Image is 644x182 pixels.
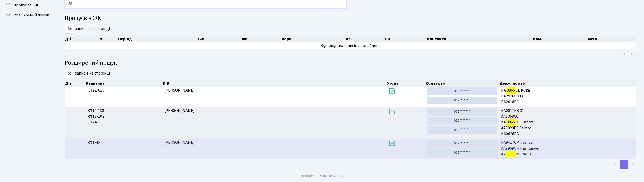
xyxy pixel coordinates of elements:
div: Розроблено . [300,173,344,179]
th: Тип [197,35,241,42]
a: 1 [620,160,628,169]
th: Дії [65,80,85,87]
mark: 3866 [506,87,516,94]
th: Кв. [346,35,385,42]
b: КТ [87,108,92,113]
th: корп. [281,35,346,42]
span: Пропуск в ЖК [13,2,38,8]
th: Квартира [85,80,163,87]
th: Ком. [533,35,587,42]
span: [PERSON_NAME] [164,87,195,93]
th: Період [118,35,197,42]
label: записів на сторінці [65,69,110,78]
b: КТ2 [87,87,95,93]
th: # [100,35,118,42]
mark: 3866 [506,151,515,158]
span: КА СЕ Kuga ВА2926ЕО FX ВА2018ВС [501,87,634,105]
th: ПІБ [385,35,427,42]
th: Держ. номер [499,80,637,87]
span: 1-45 [87,140,161,145]
label: записів на сторінці [65,24,110,34]
select: записів на сторінці [65,69,75,78]
span: [PERSON_NAME] [164,140,195,145]
th: ЖК [241,35,281,42]
span: Розширений пошук [13,12,49,18]
select: записів на сторінці [65,24,75,34]
a: Розширений пошук [3,10,53,20]
td: Відповідних записів не знайдено [65,42,636,49]
th: Контакти [425,80,499,87]
h4: Розширений пошук [65,59,636,67]
span: 14-138 3-102 465 [87,108,161,125]
b: КТ7 [87,119,95,125]
mark: 3866 [506,119,516,126]
a: Massive Kinetic [320,173,343,178]
span: 2-610 [87,87,161,93]
th: Дії [65,35,100,42]
span: [PERSON_NAME] [164,108,195,113]
span: KA0811KК X1 AA1368CC KA IO Elantra AA9023PC Camry KA0626EB [501,108,634,137]
b: КТ [87,140,92,145]
b: КТ3 [87,114,95,119]
th: Угода [387,80,425,87]
h4: Пропуск в ЖК [65,15,636,22]
th: Контакти [427,35,533,42]
span: КА9417СР Qashqai АА9969ОН Highlander АА РО РАВ 4 [501,140,634,157]
th: ПІБ [163,80,387,87]
th: Авто [587,35,642,42]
